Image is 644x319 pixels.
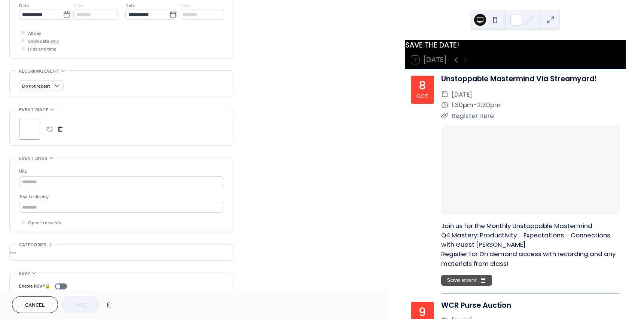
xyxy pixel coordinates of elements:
span: Do not repeat [22,82,50,91]
button: Cancel [12,296,58,313]
a: Unstoppable Mastermind Via Streamyard! [441,74,597,84]
div: 9 [419,307,426,318]
span: Categories [19,241,46,249]
span: Recurring event [19,67,59,75]
div: ; [19,119,40,140]
button: Save event [441,275,492,286]
div: ••• [10,244,234,260]
div: 8 [419,80,426,91]
div: Join us for the Monthly Unstoppable Mastermind Q4 Mastery: Productivity - Expectations - Connecti... [441,221,620,268]
div: ​ [441,100,448,110]
span: 2:30pm [477,100,501,110]
span: Show date only [28,37,59,45]
span: [DATE] [452,89,472,100]
span: Time [73,2,84,10]
span: Event links [19,155,47,162]
span: 1:30pm [452,100,473,110]
span: Event image [19,106,48,114]
span: All day [28,30,41,37]
span: Time [180,2,190,10]
span: RSVP [19,270,30,277]
span: Hide end time [28,45,57,53]
a: Register Here [452,111,494,120]
span: Date [125,2,135,10]
div: Text to display [19,193,223,201]
div: ​ [441,110,448,121]
span: Open in new tab [28,219,61,227]
div: ​ [441,89,448,100]
span: Cancel [25,301,45,309]
span: Date [19,2,29,10]
div: SAVE THE DATE! [405,40,626,51]
div: URL [19,167,223,175]
div: Oct [416,93,428,99]
a: WCR Purse Auction [441,300,511,310]
span: - [473,100,477,110]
